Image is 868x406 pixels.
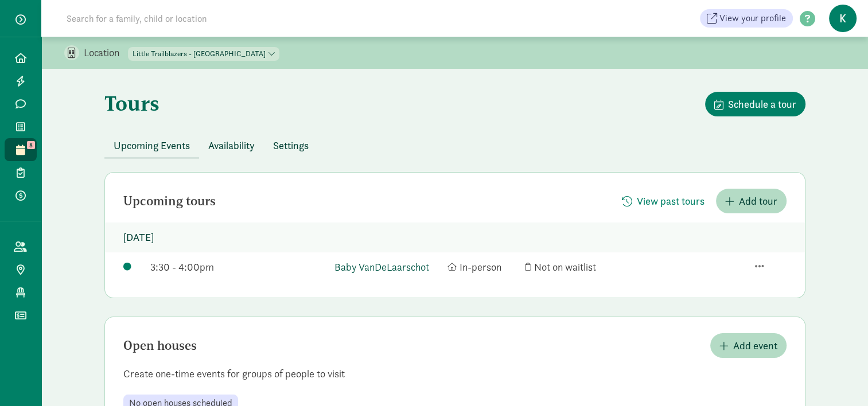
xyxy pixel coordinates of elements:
div: Not on waitlist [525,259,632,275]
span: View your profile [719,11,786,25]
iframe: Chat Widget [811,351,868,406]
div: 3:30 - 4:00pm [150,259,329,275]
button: Availability [199,133,264,158]
button: View past tours [613,189,714,213]
h1: Tours [104,92,159,115]
button: Add tour [716,189,787,213]
p: Create one-time events for groups of people to visit [105,367,805,381]
span: Settings [273,138,309,153]
p: Location [84,46,128,60]
a: View your profile [700,9,793,28]
button: Add event [710,333,787,358]
span: Add event [733,338,777,353]
span: Upcoming Events [114,138,190,153]
span: Add tour [739,193,777,209]
p: [DATE] [105,222,805,252]
span: Availability [208,138,255,153]
span: K [829,5,857,32]
h2: Open houses [123,339,197,353]
span: 8 [27,141,35,149]
button: Schedule a tour [705,92,805,116]
h2: Upcoming tours [123,194,216,208]
input: Search for a family, child or location [60,7,382,30]
div: In-person [447,259,519,275]
span: Schedule a tour [728,96,796,112]
a: Baby VanDeLaarschot [334,259,442,275]
button: Upcoming Events [104,133,199,158]
button: Settings [264,133,318,158]
span: View past tours [637,193,704,209]
a: View past tours [613,195,714,208]
a: 8 [5,138,37,161]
